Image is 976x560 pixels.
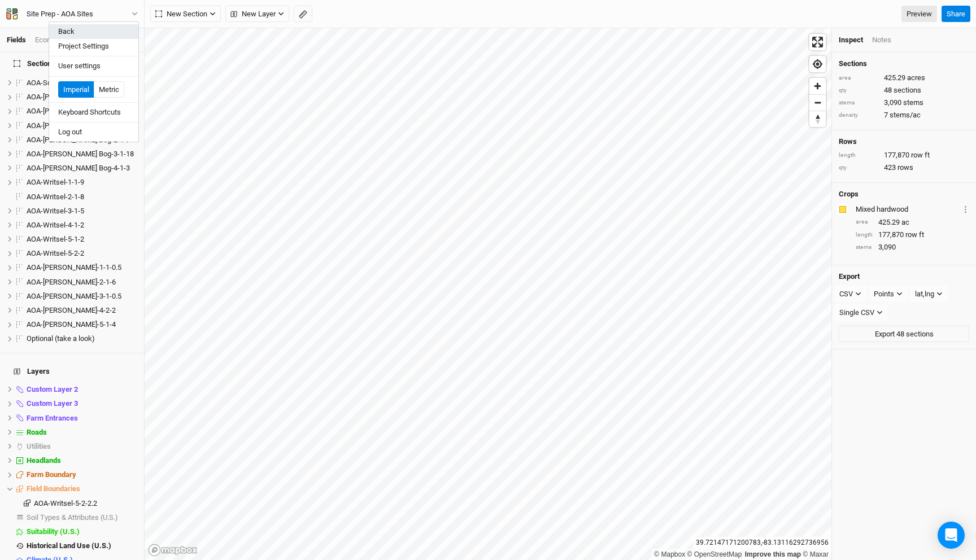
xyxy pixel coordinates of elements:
[155,8,207,20] span: New Section
[27,306,137,315] div: AOA-Wylie Ridge-4-2-2
[49,105,138,120] button: Keyboard Shortcuts
[856,242,969,252] div: 3,090
[27,164,137,173] div: AOA-Utzinger Bog-4-1-3
[745,550,801,558] a: Improve this map
[27,442,51,450] span: Utilities
[294,6,312,23] button: Shortcut: M
[27,414,137,423] div: Farm Entrances
[27,541,111,550] span: Historical Land Use (U.S.)
[834,304,888,321] button: Single CSV
[903,98,923,108] span: stems
[27,121,130,130] span: AOA-[PERSON_NAME] Bog-1-1-5
[27,135,130,144] span: AOA-[PERSON_NAME] Bog-2-1-7
[911,150,930,160] span: row ft
[27,150,134,158] span: AOA-[PERSON_NAME] Bog-3-1-18
[27,121,137,130] div: AOA-Utzinger Bog-1-1-5
[49,59,138,73] button: User settings
[839,272,969,281] h4: Export
[839,288,853,300] div: CSV
[27,235,137,244] div: AOA-Writsel-5-1-2
[27,456,61,465] span: Headlands
[839,151,878,160] div: length
[27,513,118,522] span: Soil Types & Attributes (U.S.)
[27,541,137,550] div: Historical Land Use (U.S.)
[49,24,138,39] button: Back
[856,243,873,252] div: stems
[834,286,866,303] button: CSV
[809,34,826,50] button: Enter fullscreen
[35,35,71,45] div: Economics
[27,292,137,301] div: AOA-Wylie Ridge-3-1-0.5
[27,78,100,87] span: AOA-Scioto Bend-3-1-4
[839,150,969,160] div: 177,870
[7,36,26,44] a: Fields
[7,360,137,383] h4: Layers
[890,110,921,120] span: stems/ac
[839,73,969,83] div: 425.29
[894,85,921,95] span: sections
[27,263,137,272] div: AOA-Wylie Ridge-1-1-0.5
[27,221,84,229] span: AOA-Writsel-4-1-2
[27,150,137,159] div: AOA-Utzinger Bog-3-1-18
[901,6,937,23] a: Preview
[27,484,80,493] span: Field Boundaries
[148,544,198,557] a: Mapbox logo
[27,235,84,243] span: AOA-Writsel-5-1-2
[27,334,95,343] span: Optional (take a look)
[839,164,878,172] div: qty
[839,85,969,95] div: 48
[14,59,55,68] span: Sections
[27,399,78,408] span: Custom Layer 3
[58,81,94,98] button: Imperial
[809,94,826,111] button: Zoom out
[225,6,289,23] button: New Layer
[27,470,137,479] div: Farm Boundary
[872,35,891,45] div: Notes
[856,204,960,215] div: Mixed hardwood
[803,550,829,558] a: Maxar
[910,286,948,303] button: lat,lng
[942,6,970,23] button: Share
[809,111,826,127] button: Reset bearing to north
[856,230,969,240] div: 177,870
[27,470,76,479] span: Farm Boundary
[150,6,221,23] button: New Section
[839,74,878,82] div: area
[839,111,878,120] div: density
[839,98,969,108] div: 3,090
[49,39,138,54] button: Project Settings
[27,442,137,451] div: Utilities
[27,207,84,215] span: AOA-Writsel-3-1-5
[27,135,137,145] div: AOA-Utzinger Bog-2-1-7
[27,178,84,186] span: AOA-Writsel-1-1-9
[856,217,969,228] div: 425.29
[809,111,826,127] span: Reset bearing to north
[654,550,685,558] a: Mapbox
[27,249,137,258] div: AOA-Writsel-5-2-2
[27,527,80,536] span: Suitability (U.S.)
[839,137,969,146] h4: Rows
[874,288,894,300] div: Points
[27,164,130,172] span: AOA-[PERSON_NAME] Bog-4-1-3
[839,35,863,45] div: Inspect
[27,93,189,101] span: AOA-[PERSON_NAME][GEOGRAPHIC_DATA]-1-1-24
[27,278,137,287] div: AOA-Wylie Ridge-2-1-6
[27,107,189,115] span: AOA-[PERSON_NAME][GEOGRAPHIC_DATA]-2-1-19
[27,178,137,187] div: AOA-Writsel-1-1-9
[27,527,137,536] div: Suitability (U.S.)
[839,163,969,173] div: 423
[839,326,969,343] button: Export 48 sections
[907,73,925,83] span: acres
[27,78,137,88] div: AOA-Scioto Bend-3-1-4
[27,484,137,493] div: Field Boundaries
[856,218,873,226] div: area
[27,8,93,20] div: Site Prep - AOA Sites
[809,56,826,72] button: Find my location
[901,217,909,228] span: ac
[687,550,742,558] a: OpenStreetMap
[27,456,137,465] div: Headlands
[809,78,826,94] button: Zoom in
